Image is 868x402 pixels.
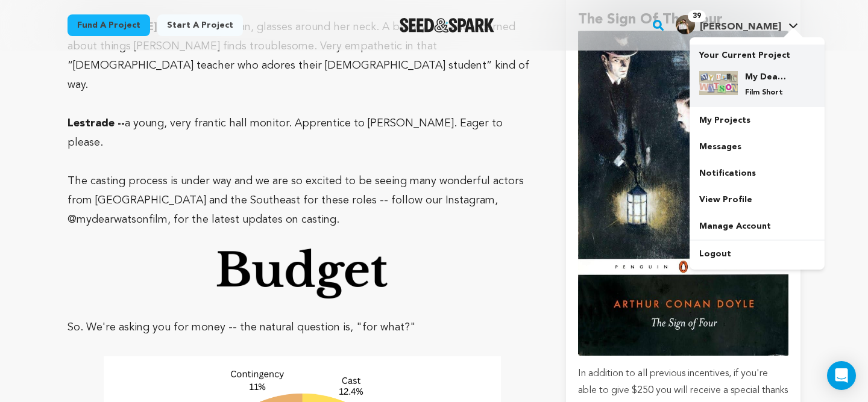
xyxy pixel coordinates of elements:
[699,45,815,61] p: Your Current Project
[676,15,695,34] img: 188084240_10159381428989781_2675702933935793560_n.jpeg
[745,71,788,83] h4: My Dear [PERSON_NAME]
[68,14,150,36] a: Fund a project
[68,318,537,337] p: So. We're asking you for money -- the natural question is, "for what?"
[578,31,788,356] img: incentive
[400,18,494,32] a: Seed&Spark Homepage
[68,114,537,152] p: a young, very frantic hall monitor. Apprentice to [PERSON_NAME]. Eager to please.
[690,213,825,240] a: Manage Account
[690,134,825,160] a: Messages
[673,13,800,34] a: Jacob M.'s Profile
[688,10,706,22] span: 39
[745,88,788,97] p: Film Short
[690,241,825,267] a: Logout
[690,187,825,213] a: View Profile
[68,172,537,229] p: The casting process is under way and we are so excited to be seeing many wonderful actors from [G...
[400,18,494,32] img: Seed&Spark Logo Dark Mode
[673,13,800,38] span: Jacob M.'s Profile
[676,15,781,34] div: Jacob M.'s Profile
[690,160,825,187] a: Notifications
[68,118,125,129] strong: Lestrade --
[699,45,815,107] a: Your Current Project My Dear [PERSON_NAME] Film Short
[700,22,781,32] span: [PERSON_NAME]
[216,249,388,298] img: 1741633361-03a67b99be91535fbdbdda486c1d0c5a.png
[157,14,243,36] a: Start a project
[68,17,537,94] p: a classic librarian, glasses around her neck. A bit wry and unconcerned about things [PERSON_NAME...
[690,107,825,134] a: My Projects
[827,361,856,390] div: Open Intercom Messenger
[699,71,738,95] img: ea182970ae38931a.png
